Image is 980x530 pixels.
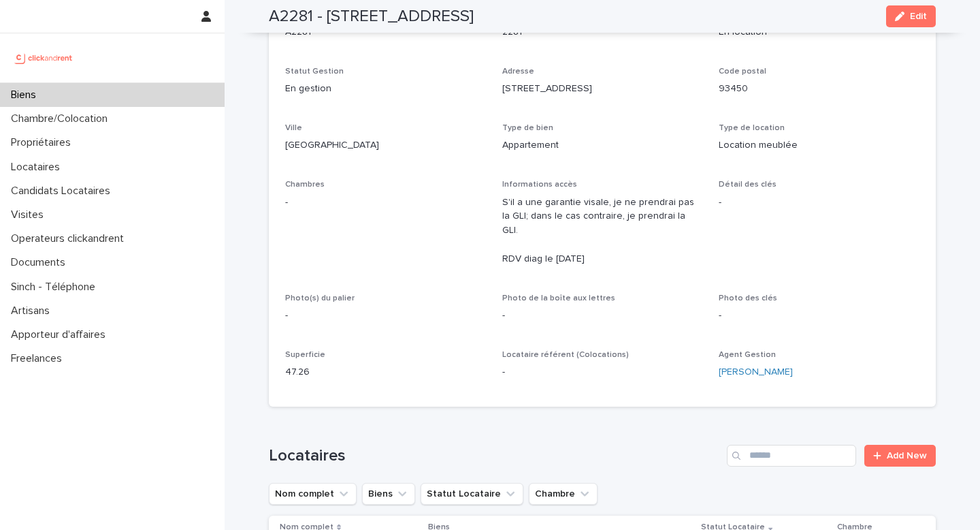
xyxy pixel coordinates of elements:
[5,208,54,221] p: Visites
[719,124,785,132] span: Type de location
[5,136,82,149] p: Propriétaires
[719,294,777,302] span: Photo des clés
[5,89,47,102] p: Biens
[285,294,355,302] span: Photo(s) du palier
[269,446,721,466] h1: Locataires
[502,181,577,189] span: Informations accès
[362,483,415,505] button: Biens
[910,12,927,21] span: Edit
[502,82,703,96] p: [STREET_ADDRESS]
[5,161,71,174] p: Locataires
[285,196,486,210] p: -
[285,138,486,153] p: [GEOGRAPHIC_DATA]
[727,445,856,467] input: Search
[719,351,776,359] span: Agent Gestion
[719,365,793,379] a: [PERSON_NAME]
[285,181,325,189] span: Chambres
[887,451,927,461] span: Add New
[5,352,73,365] p: Freelances
[285,309,486,323] p: -
[5,256,76,269] p: Documents
[502,67,534,76] span: Adresse
[864,445,936,467] a: Add New
[719,196,919,210] p: -
[719,138,919,153] p: Location meublée
[11,44,77,72] img: UCB0brd3T0yccxBKYDjQ
[285,124,302,132] span: Ville
[285,67,344,76] span: Statut Gestion
[502,138,703,153] p: Appartement
[269,483,357,505] button: Nom complet
[5,232,135,245] p: Operateurs clickandrent
[886,5,936,27] button: Edit
[502,309,703,323] p: -
[529,483,598,505] button: Chambre
[502,196,703,266] p: S'il a une garantie visale, je ne prendrai pas la GLI; dans le cas contraire, je prendrai la GLI....
[5,305,61,317] p: Artisans
[5,328,116,341] p: Apporteur d'affaires
[285,365,486,379] p: 47.26
[269,7,474,27] h2: A2281 - [STREET_ADDRESS]
[421,483,523,505] button: Statut Locataire
[502,351,629,359] span: Locataire référent (Colocations)
[502,124,553,132] span: Type de bien
[5,281,106,294] p: Sinch - Téléphone
[285,351,325,359] span: Superficie
[502,294,615,302] span: Photo de la boîte aux lettres
[502,365,703,379] p: -
[719,181,777,189] span: Détail des clés
[5,112,118,125] p: Chambre/Colocation
[285,82,486,96] p: En gestion
[719,67,766,76] span: Code postal
[719,309,919,323] p: -
[719,82,919,96] p: 93450
[5,185,121,198] p: Candidats Locataires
